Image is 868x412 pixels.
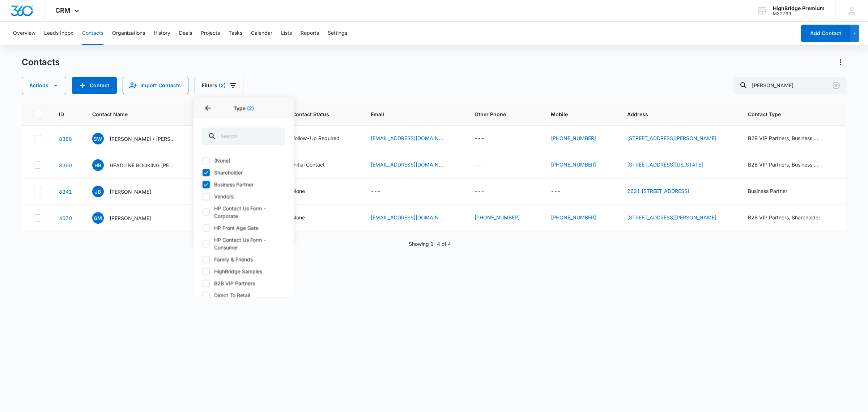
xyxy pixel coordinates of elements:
[773,5,825,11] div: account name
[92,159,104,171] span: HB
[371,161,456,169] div: Email - matt@headlinebooking.com - Select to Edit Field
[219,83,226,88] span: (2)
[110,161,175,169] p: HEADLINE BOOKING [PERSON_NAME]
[371,161,443,168] a: [EMAIL_ADDRESS][DOMAIN_NAME]
[202,268,285,275] label: HighBridge Samples
[110,135,175,143] p: [PERSON_NAME] / [PERSON_NAME]/ [PERSON_NAME]
[475,134,484,143] div: ---
[229,22,242,45] button: Tasks
[627,135,716,141] a: [STREET_ADDRESS][PERSON_NAME]
[371,214,456,222] div: Email - gmsteinberg@gmail.com - Select to Edit Field
[627,214,729,222] div: Address - 2621 Walkaloosa Way, Fort Collins, CO, 80525 - Select to Edit Field
[59,136,72,142] a: Navigate to contact details page for Steve Waller / Ros Posey/ Jon Halper
[92,212,164,224] div: Contact Name - Gregg M Steinberg - Select to Edit Field
[92,159,188,171] div: Contact Name - HEADLINE BOOKING Matt Altman - Select to Edit Field
[801,25,850,42] button: Add Contact
[748,214,833,222] div: Contact Type - B2B VIP Partners, Shareholder - Select to Edit Field
[202,181,285,188] label: Business Partner
[202,279,285,287] label: B2B VIP Partners
[92,186,164,197] div: Contact Name - Jim Belushi - Select to Edit Field
[627,161,703,168] a: [STREET_ADDRESS][US_STATE]
[292,214,305,221] div: None
[44,22,73,45] button: Leads Inbox
[371,187,393,196] div: Email - - Select to Edit Field
[201,22,220,45] button: Projects
[475,214,533,222] div: Other Phone - (847) 687-1698 - Select to Edit Field
[371,110,447,118] span: Email
[59,110,64,118] span: ID
[292,110,343,118] span: Contact Status
[202,236,285,251] label: HP Contact Us Form - Consumer
[202,193,285,200] label: Vendors
[627,187,702,196] div: Address - 2621 10535 Agate Road, Eagle Point, OR, 97524, United States - Select to Edit Field
[202,104,285,112] p: Type
[627,110,720,118] span: Address
[202,291,285,299] label: Direct To Retail
[247,105,254,111] span: (2)
[202,205,285,220] label: HP Contact Us Form - Corporate
[92,133,188,144] div: Contact Name - Steve Waller / Ros Posey/ Jon Halper - Select to Edit Field
[475,187,497,196] div: Other Phone - - Select to Edit Field
[551,161,609,169] div: Mobile - (917) 974-4144 - Select to Edit Field
[92,186,104,197] span: JB
[627,214,716,220] a: [STREET_ADDRESS][PERSON_NAME]
[409,240,451,248] p: Showing 1-4 of 4
[22,77,66,94] button: Actions
[292,134,340,142] div: Follow-Up Required
[59,162,72,168] a: Navigate to contact details page for HEADLINE BOOKING Matt Altman
[112,22,145,45] button: Organizations
[551,110,610,118] span: Mobile
[202,102,214,114] button: Back
[551,187,574,196] div: Mobile - - Select to Edit Field
[748,134,833,143] div: Contact Type - B2B VIP Partners, Business Partner, Distributors - Select to Edit Field
[748,134,820,142] div: B2B VIP Partners, Business Partner, Distributors
[371,134,456,143] div: Email - rposey@ind-ec.com - Select to Edit Field
[251,22,272,45] button: Calendar
[292,134,353,143] div: Contact Status - Follow-Up Required - Select to Edit Field
[55,7,71,14] span: CRM
[82,22,103,45] button: Contacts
[179,22,192,45] button: Deals
[475,214,520,221] a: [PHONE_NUMBER]
[748,187,787,195] div: Business Partner
[627,134,729,143] div: Address - 7101 143rd Ave NW H, Ramsey, MN, 55303 - Select to Edit Field
[733,77,846,94] input: Search Contacts
[475,110,533,118] span: Other Phone
[328,22,347,45] button: Settings
[551,187,561,196] div: ---
[371,214,443,221] a: [EMAIL_ADDRESS][DOMAIN_NAME]
[72,77,117,94] button: Add Contact
[475,161,497,169] div: Other Phone - - Select to Edit Field
[551,134,609,143] div: Mobile - (310) 920-5316 - Select to Edit Field
[22,57,60,68] h1: Contacts
[748,187,800,196] div: Contact Type - Business Partner - Select to Edit Field
[110,188,151,196] p: [PERSON_NAME]
[92,110,178,118] span: Contact Name
[748,161,833,169] div: Contact Type - B2B VIP Partners, Business Partner, Distributors - Select to Edit Field
[92,212,104,224] span: GM
[292,161,325,168] div: Initial Contact
[551,214,609,222] div: Mobile - (970) 818-2795 - Select to Edit Field
[202,169,285,176] label: Shareholder
[371,134,443,142] a: [EMAIL_ADDRESS][DOMAIN_NAME]
[292,214,318,222] div: Contact Status - None - Select to Edit Field
[475,187,484,196] div: ---
[292,161,338,169] div: Contact Status - Initial Contact - Select to Edit Field
[292,187,318,196] div: Contact Status - None - Select to Edit Field
[123,77,188,94] button: Import Contacts
[92,133,104,144] span: SW
[748,110,824,118] span: Contact Type
[59,215,72,221] a: Navigate to contact details page for Gregg M Steinberg
[202,256,285,263] label: Family & Friends
[154,22,170,45] button: History
[475,161,484,169] div: ---
[281,22,292,45] button: Lists
[110,214,151,222] p: [PERSON_NAME]
[830,80,842,91] button: Clear
[748,161,820,168] div: B2B VIP Partners, Business Partner, Distributors
[551,134,596,142] a: [PHONE_NUMBER]
[551,161,596,168] a: [PHONE_NUMBER]
[627,188,689,194] a: 2621 [STREET_ADDRESS]
[292,187,305,195] div: None
[748,214,820,221] div: B2B VIP Partners, Shareholder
